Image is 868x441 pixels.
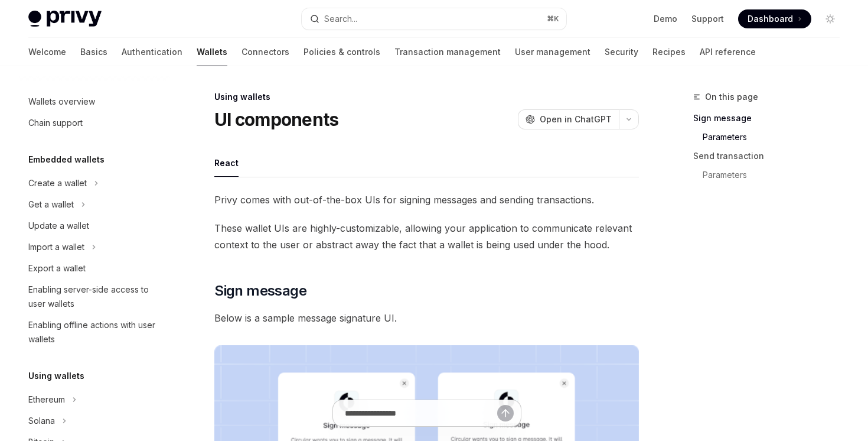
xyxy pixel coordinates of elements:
span: Open in ChatGPT [540,114,612,125]
a: Demo [654,13,677,25]
button: Open in ChatGPT [518,109,619,129]
span: On this page [705,90,758,104]
button: Search...⌘K [302,8,566,30]
h5: Using wallets [28,369,84,383]
a: Security [605,38,638,66]
a: Support [691,13,724,25]
a: Basics [80,38,107,66]
a: Authentication [122,38,182,66]
div: Chain support [28,116,83,130]
span: Sign message [214,281,306,300]
div: Get a wallet [28,197,74,212]
a: Transaction management [394,38,501,66]
div: Wallets overview [28,95,95,109]
a: API reference [700,38,756,66]
a: Export a wallet [19,258,170,279]
button: Toggle dark mode [821,9,840,28]
div: Export a wallet [28,261,86,275]
a: Connectors [242,38,289,66]
a: Wallets overview [19,91,170,112]
span: Below is a sample message signature UI. [214,310,639,326]
div: Enabling server-side access to user wallets [28,283,163,311]
a: Recipes [652,38,686,66]
a: User management [515,38,590,66]
div: Using wallets [214,91,639,103]
img: light logo [28,11,102,27]
a: Dashboard [738,9,811,28]
div: Search... [324,12,357,26]
a: Parameters [703,166,849,184]
div: Import a wallet [28,240,84,254]
a: Enabling server-side access to user wallets [19,279,170,314]
h1: UI components [214,109,338,130]
span: Privy comes with out-of-the-box UIs for signing messages and sending transactions. [214,192,639,208]
a: Wallets [197,38,227,66]
div: Ethereum [28,393,65,407]
div: Enabling offline actions with user wallets [28,318,163,346]
button: Send message [497,405,514,421]
a: Welcome [28,38,66,66]
span: ⌘ K [547,14,559,24]
a: Enabling offline actions with user wallets [19,314,170,350]
button: React [214,149,239,177]
a: Sign message [693,109,849,128]
a: Chain support [19,112,170,134]
a: Send transaction [693,147,849,166]
a: Update a wallet [19,215,170,236]
span: Dashboard [748,13,793,25]
span: These wallet UIs are highly-customizable, allowing your application to communicate relevant conte... [214,220,639,253]
h5: Embedded wallets [28,153,105,167]
div: Create a wallet [28,176,87,190]
a: Policies & controls [304,38,380,66]
div: Update a wallet [28,219,89,233]
a: Parameters [703,128,849,147]
div: Solana [28,414,55,428]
